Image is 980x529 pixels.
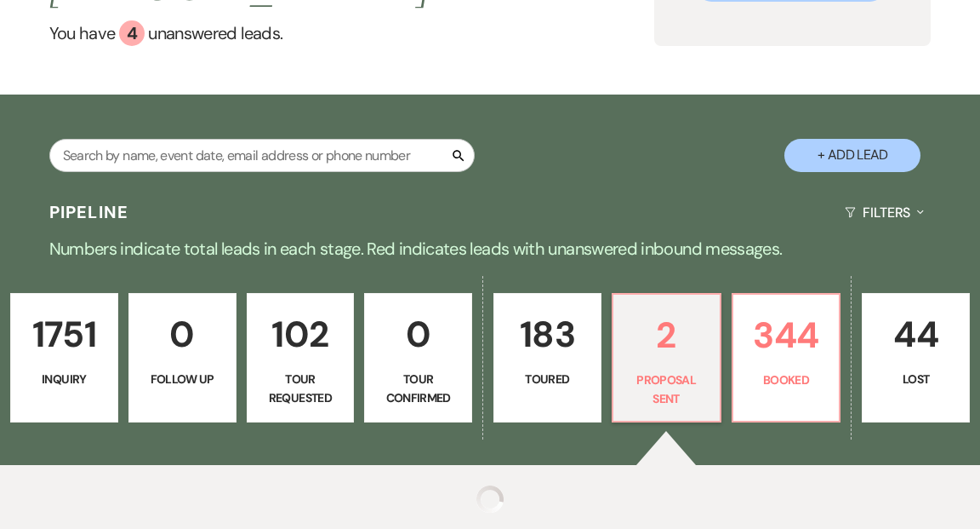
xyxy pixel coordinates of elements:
[504,306,590,363] p: 183
[873,370,959,388] p: Lost
[744,371,829,389] p: Booked
[119,20,145,46] div: 4
[49,20,654,46] a: You have 4 unanswered leads.
[624,307,709,364] p: 2
[612,293,721,423] a: 2Proposal Sent
[128,293,236,423] a: 0Follow Up
[140,370,225,388] p: Follow Up
[10,293,118,423] a: 1751Inquiry
[258,370,344,408] p: Tour Requested
[140,306,225,363] p: 0
[21,370,107,388] p: Inquiry
[247,293,355,423] a: 102Tour Requested
[873,306,959,363] p: 44
[493,293,601,423] a: 183Toured
[49,200,129,224] h3: Pipeline
[624,371,709,409] p: Proposal Sent
[784,139,920,172] button: + Add Lead
[732,293,841,423] a: 344Booked
[375,306,461,363] p: 0
[21,306,107,363] p: 1751
[476,486,504,513] img: loading spinner
[838,190,931,235] button: Filters
[375,370,461,408] p: Tour Confirmed
[49,139,475,172] input: Search by name, event date, email address or phone number
[862,293,970,423] a: 44Lost
[364,293,472,423] a: 0Tour Confirmed
[504,370,590,388] p: Toured
[744,307,829,364] p: 344
[258,306,344,363] p: 102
